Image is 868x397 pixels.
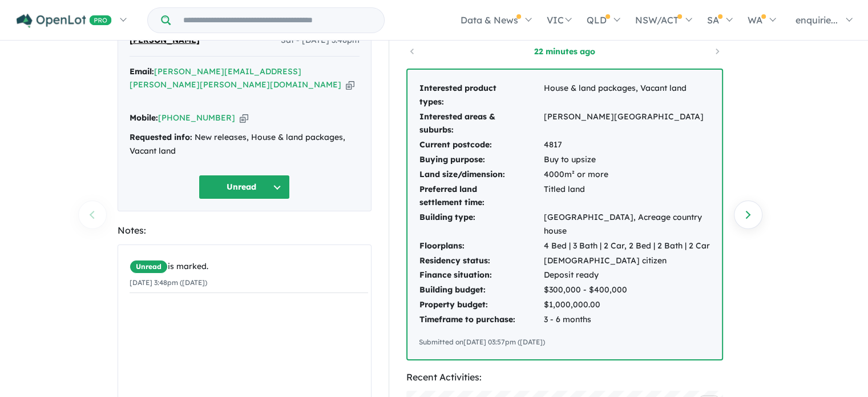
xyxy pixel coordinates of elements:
td: 4000m² or more [543,167,710,182]
td: $300,000 - $400,000 [543,283,710,298]
td: [DEMOGRAPHIC_DATA] citizen [543,254,710,268]
td: Building type: [419,210,543,239]
td: 4 Bed | 3 Bath | 2 Car, 2 Bed | 2 Bath | 2 Car [543,239,710,254]
strong: Mobile: [130,113,158,123]
td: 4817 [543,138,710,153]
span: Unread [130,260,168,274]
td: Interested product types: [419,81,543,110]
td: [PERSON_NAME][GEOGRAPHIC_DATA] [543,110,710,138]
td: Buying purpose: [419,153,543,167]
strong: Requested info: [130,132,192,142]
td: Residency status: [419,254,543,268]
td: Finance situation: [419,268,543,283]
div: Notes: [118,223,372,238]
button: Unread [199,175,290,199]
img: Openlot PRO Logo White [17,14,112,28]
td: Preferred land settlement time: [419,182,543,211]
div: is marked. [130,260,368,274]
input: Try estate name, suburb, builder or developer [173,8,382,33]
a: [PERSON_NAME][EMAIL_ADDRESS][PERSON_NAME][PERSON_NAME][DOMAIN_NAME] [130,66,341,90]
span: enquirie... [796,14,838,26]
small: [DATE] 3:48pm ([DATE]) [130,278,207,287]
td: Buy to upsize [543,153,710,167]
td: Interested areas & suburbs: [419,110,543,138]
td: Timeframe to purchase: [419,312,543,327]
td: Titled land [543,182,710,211]
td: Deposit ready [543,268,710,283]
td: Current postcode: [419,138,543,153]
button: Copy [240,112,248,124]
div: New releases, House & land packages, Vacant land [130,131,360,158]
div: Recent Activities: [406,370,723,385]
td: House & land packages, Vacant land [543,81,710,110]
td: Building budget: [419,283,543,298]
button: Copy [346,79,354,91]
td: [GEOGRAPHIC_DATA], Acreage country house [543,210,710,239]
td: Property budget: [419,298,543,312]
a: [PHONE_NUMBER] [158,113,235,123]
a: 22 minutes ago [516,46,613,57]
strong: Email: [130,66,154,77]
td: $1,000,000.00 [543,298,710,312]
td: 3 - 6 months [543,312,710,327]
td: Land size/dimension: [419,167,543,182]
td: Floorplans: [419,239,543,254]
div: Submitted on [DATE] 03:57pm ([DATE]) [419,336,710,348]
